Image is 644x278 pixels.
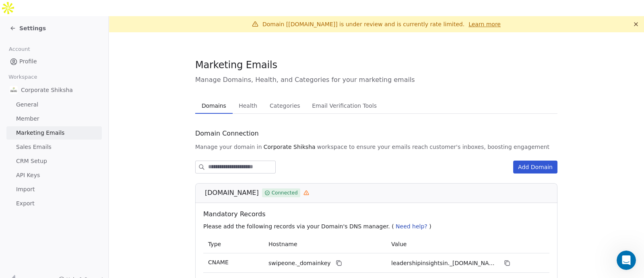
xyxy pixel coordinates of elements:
a: Profile [6,55,102,68]
img: Profile image for Harinder [23,4,36,17]
button: go back [5,3,21,19]
span: Workspace [5,71,41,83]
span: Health [235,100,260,111]
a: Import [6,183,102,196]
span: Settings [19,24,46,32]
span: Corporate Shiksha [264,143,316,151]
span: [DOMAIN_NAME] [205,188,259,198]
img: Profile image for Siddarth [45,4,58,17]
span: Import [16,185,35,194]
span: Marketing Emails [195,59,277,71]
div: Samar says… [6,43,155,123]
a: Export [6,197,102,210]
span: Account [5,43,33,55]
a: Settings [10,24,46,32]
div: You’ll get replies here and in your email:✉️[EMAIL_ADDRESS][PERSON_NAME][DOMAIN_NAME]Our usual re... [6,123,132,184]
span: Domains [198,100,229,111]
img: Profile image for Mrinal [34,4,47,17]
div: You’ll get replies here and in your email: ✉️ [13,128,126,159]
b: [EMAIL_ADDRESS][PERSON_NAME][DOMAIN_NAME] [13,144,118,158]
span: Mandatory Records [203,209,553,219]
p: Type [208,240,259,249]
img: CorporateShiksha.png [10,86,18,94]
button: Start recording [51,216,58,223]
span: Categories [266,100,303,111]
div: Our usual reply time 🕒 [13,163,126,179]
div: Hi Team,The domain [DOMAIN_NAME] is currently showing as under review and rate limited.Could you ... [29,43,155,116]
span: Need help? [396,223,427,230]
span: API Keys [16,171,40,180]
button: Add Domain [513,161,557,173]
span: Hostname [268,241,297,247]
textarea: Message… [7,199,154,213]
h1: Swipe One [62,8,95,14]
div: Could you please check and share the reason for this, and by when it is expected to be resolved. [35,88,148,111]
div: Close [141,3,156,18]
b: 1 day [20,171,37,178]
span: Export [16,199,35,208]
span: Value [391,241,407,247]
span: Domain Connection [195,129,259,138]
span: workspace to ensure your emails reach [317,143,428,151]
iframe: Intercom live chat [617,251,636,270]
span: Marketing Emails [16,129,64,137]
button: Home [126,3,141,19]
div: Hi Team, [35,48,148,56]
span: Manage your domain in [195,143,262,151]
span: leadershipinsightsin._domainkey.swipeone.email [391,259,499,268]
a: Marketing Emails [6,126,102,140]
button: Send a message… [138,213,151,226]
span: Member [16,115,39,123]
span: CRM Setup [16,157,47,165]
a: Learn more [469,20,501,28]
a: CRM Setup [6,155,102,168]
a: Sales Emails [6,140,102,154]
div: The domain [DOMAIN_NAME] is currently showing as under review and rate limited. [35,60,148,84]
button: Gif picker [38,216,45,223]
span: Domain [[DOMAIN_NAME]] is under review and is currently rate limited. [262,21,464,27]
span: swipeone._domainkey [268,259,331,268]
a: API Keys [6,169,102,182]
a: General [6,98,102,111]
p: Please add the following records via your Domain's DNS manager. ( ) [203,222,553,230]
div: Fin • AI Agent • 1h ago [13,186,68,190]
span: CNAME [208,259,229,265]
button: Upload attachment [12,216,19,223]
span: General [16,100,38,109]
span: Manage Domains, Health, and Categories for your marketing emails [195,75,557,85]
span: Connected [272,189,298,196]
button: Emoji picker [25,216,32,223]
div: Fin says… [6,123,155,202]
span: Profile [19,57,37,66]
span: Sales Emails [16,143,52,151]
span: customer's inboxes, boosting engagement [429,143,549,151]
a: Member [6,112,102,125]
span: Email Verification Tools [309,100,380,111]
span: Corporate Shiksha [21,86,73,94]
